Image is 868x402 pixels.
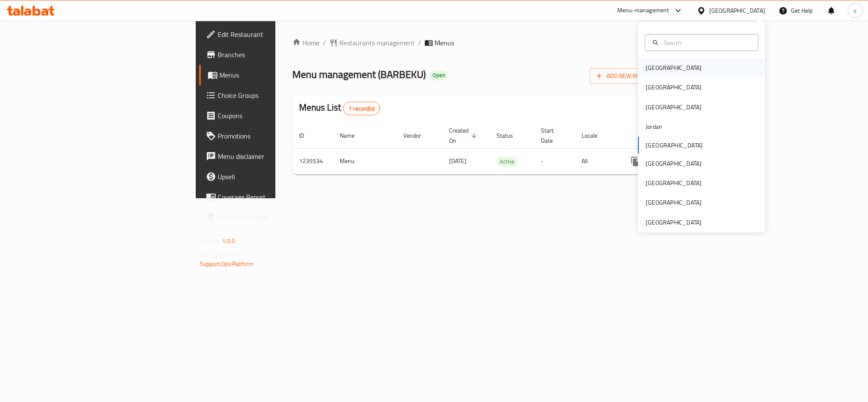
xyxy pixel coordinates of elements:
a: Menu disclaimer [199,146,341,166]
span: Start Date [541,125,565,146]
th: Actions [618,123,713,149]
span: Menu disclaimer [218,151,334,161]
div: [GEOGRAPHIC_DATA] [646,178,702,188]
a: Choice Groups [199,85,341,105]
div: [GEOGRAPHIC_DATA] [646,217,702,227]
span: Menu management ( BARBEKU ) [292,65,426,84]
span: Add New Menu [596,71,649,81]
td: Menu [333,148,397,174]
span: s [854,6,857,15]
span: Coverage Report [218,192,334,202]
div: Active [496,156,518,166]
div: [GEOGRAPHIC_DATA] [709,6,765,15]
a: Promotions [199,126,341,146]
span: Version: [200,236,221,247]
div: [GEOGRAPHIC_DATA] [646,102,702,111]
input: Search [660,38,753,47]
div: Open [429,70,449,80]
div: Export file [632,98,652,119]
a: Coverage Report [199,187,341,207]
div: [GEOGRAPHIC_DATA] [646,198,702,207]
a: Upsell [199,166,341,187]
a: Edit Restaurant [199,24,341,44]
span: Vendor [403,130,432,141]
span: Locale [582,130,608,141]
div: [GEOGRAPHIC_DATA] [646,158,702,168]
span: Created On [449,125,480,146]
td: All [575,148,618,174]
li: / [418,38,421,48]
div: Jordan [646,122,662,131]
button: Add New Menu [590,68,655,84]
span: Grocery Checklist [218,212,334,222]
a: Coupons [199,105,341,126]
span: Edit Restaurant [218,29,334,39]
nav: breadcrumb [292,38,655,48]
span: Restaurants management [339,38,415,48]
div: Total records count [343,102,380,115]
div: Menu-management [617,6,669,16]
span: Promotions [218,131,334,141]
span: ID [299,130,315,141]
a: Support.OpsPlatform [200,258,254,269]
div: [GEOGRAPHIC_DATA] [646,63,702,72]
button: more [625,151,646,172]
td: - [534,148,575,174]
span: Branches [218,50,334,60]
span: Menus [219,70,334,80]
table: enhanced table [292,123,713,175]
a: Restaurants management [329,38,415,48]
span: 1 record(s) [344,105,380,113]
span: Active [496,157,518,166]
span: Menus [435,38,454,48]
span: 1.0.0 [222,236,235,247]
span: Choice Groups [218,90,334,100]
h2: Menus List [299,101,380,115]
span: Status [496,130,524,141]
span: Get support on: [200,250,239,261]
span: Upsell [218,172,334,182]
span: Name [340,130,366,141]
a: Branches [199,44,341,65]
a: Grocery Checklist [199,207,341,227]
span: Coupons [218,111,334,121]
a: Menus [199,65,341,85]
div: [GEOGRAPHIC_DATA] [646,83,702,92]
span: Open [429,72,449,79]
span: [DATE] [449,155,466,166]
